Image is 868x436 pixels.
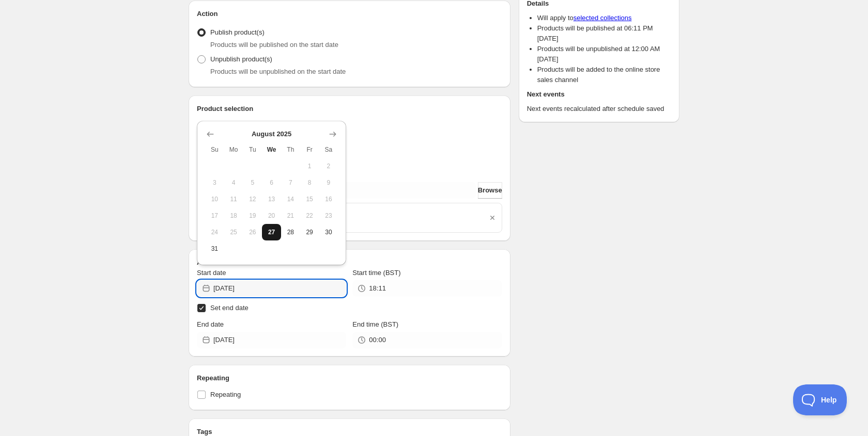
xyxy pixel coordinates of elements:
[323,179,334,187] span: 9
[209,179,220,187] span: 3
[527,89,671,100] h2: Next events
[527,104,671,114] p: Next events recalculated after schedule saved
[478,182,502,199] button: Browse
[197,104,502,114] h2: Product selection
[281,224,300,240] button: Thursday August 28 2025
[205,191,224,207] button: Sunday August 10 2025
[574,14,632,22] a: selected collections
[247,146,258,154] span: Tu
[300,224,319,240] button: Friday August 29 2025
[319,191,338,207] button: Saturday August 16 2025
[304,228,315,236] span: 29
[352,269,400,277] span: Start time (BST)
[304,179,315,187] span: 8
[285,195,296,203] span: 14
[243,207,262,224] button: Tuesday August 19 2025
[262,141,281,158] th: Wednesday
[209,245,220,253] span: 31
[323,212,334,220] span: 23
[478,185,502,196] span: Browse
[243,141,262,158] th: Tuesday
[197,373,502,383] h2: Repeating
[285,179,296,187] span: 7
[224,191,243,207] button: Monday August 11 2025
[197,9,502,19] h2: Action
[281,207,300,224] button: Thursday August 21 2025
[281,141,300,158] th: Thursday
[243,174,262,191] button: Tuesday August 5 2025
[537,64,671,85] li: Products will be added to the online store sales channel
[304,212,315,220] span: 22
[228,179,239,187] span: 4
[319,224,338,240] button: Saturday August 30 2025
[285,146,296,154] span: Th
[247,228,258,236] span: 26
[197,257,502,268] h2: Active dates
[228,228,239,236] span: 25
[304,162,315,170] span: 1
[230,213,479,223] a: Thames [GEOGRAPHIC_DATA]
[228,212,239,220] span: 18
[300,191,319,207] button: Friday August 15 2025
[262,207,281,224] button: Wednesday August 20 2025
[300,174,319,191] button: Friday August 8 2025
[247,179,258,187] span: 5
[262,224,281,240] button: Today Wednesday August 27 2025
[205,207,224,224] button: Sunday August 17 2025
[203,127,218,141] button: Show previous month, July 2025
[209,146,220,154] span: Su
[205,240,224,257] button: Sunday August 31 2025
[326,127,340,141] button: Show next month, September 2025
[205,141,224,158] th: Sunday
[281,174,300,191] button: Thursday August 7 2025
[210,55,272,63] span: Unpublish product(s)
[247,212,258,220] span: 19
[323,228,334,236] span: 30
[537,44,671,64] li: Products will be unpublished at 12:00 AM [DATE]
[266,179,277,187] span: 6
[537,13,671,23] li: Will apply to
[300,207,319,224] button: Friday August 22 2025
[300,158,319,174] button: Friday August 1 2025
[210,28,265,36] span: Publish product(s)
[209,212,220,220] span: 17
[266,146,277,154] span: We
[266,228,277,236] span: 27
[319,174,338,191] button: Saturday August 9 2025
[304,146,315,154] span: Fr
[262,174,281,191] button: Wednesday August 6 2025
[210,391,241,398] span: Repeating
[285,228,296,236] span: 28
[224,207,243,224] button: Monday August 18 2025
[537,23,671,44] li: Products will be published at 06:11 PM [DATE]
[262,191,281,207] button: Wednesday August 13 2025
[228,146,239,154] span: Mo
[228,195,239,203] span: 11
[300,141,319,158] th: Friday
[210,68,346,75] span: Products will be unpublished on the start date
[210,41,338,49] span: Products will be published on the start date
[266,195,277,203] span: 13
[323,195,334,203] span: 16
[281,191,300,207] button: Thursday August 14 2025
[197,269,226,277] span: Start date
[243,191,262,207] button: Tuesday August 12 2025
[197,320,224,328] span: End date
[319,158,338,174] button: Saturday August 2 2025
[793,384,847,415] iframe: Toggle Customer Support
[224,141,243,158] th: Monday
[243,224,262,240] button: Tuesday August 26 2025
[285,212,296,220] span: 21
[209,228,220,236] span: 24
[210,304,249,312] span: Set end date
[224,224,243,240] button: Monday August 25 2025
[319,207,338,224] button: Saturday August 23 2025
[205,224,224,240] button: Sunday August 24 2025
[323,146,334,154] span: Sa
[224,174,243,191] button: Monday August 4 2025
[266,212,277,220] span: 20
[323,162,334,170] span: 2
[247,195,258,203] span: 12
[209,195,220,203] span: 10
[304,195,315,203] span: 15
